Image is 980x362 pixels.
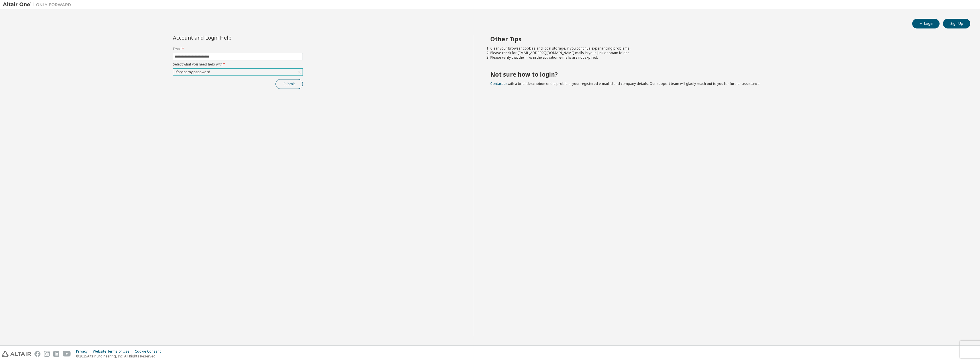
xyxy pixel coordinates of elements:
img: Altair One [3,2,74,7]
img: linkedin.svg [53,351,59,357]
div: Cookie Consent [135,349,164,354]
li: Clear your browser cookies and local storage, if you continue experiencing problems. [490,46,960,51]
li: Please check for [EMAIL_ADDRESS][DOMAIN_NAME] mails in your junk or spam folder. [490,51,960,55]
p: © 2025 Altair Engineering, Inc. All Rights Reserved. [76,354,164,359]
div: Privacy [76,349,93,354]
img: facebook.svg [34,351,40,357]
div: I forgot my password [173,69,303,75]
button: Login [912,19,940,28]
div: I forgot my password [173,69,211,75]
li: Please verify that the links in the activation e-mails are not expired. [490,55,960,60]
img: youtube.svg [63,351,71,357]
span: with a brief description of the problem, your registered e-mail id and company details. Our suppo... [490,81,760,86]
button: Sign Up [943,19,970,28]
img: instagram.svg [44,351,50,357]
label: Select what you need help with [173,62,303,67]
button: Submit [275,79,303,89]
div: Account and Login Help [173,35,277,40]
h2: Other Tips [490,35,960,43]
h2: Not sure how to login? [490,71,960,78]
a: Contact us [490,81,508,86]
img: altair_logo.svg [2,351,31,357]
label: Email [173,47,303,51]
div: Website Terms of Use [93,349,135,354]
